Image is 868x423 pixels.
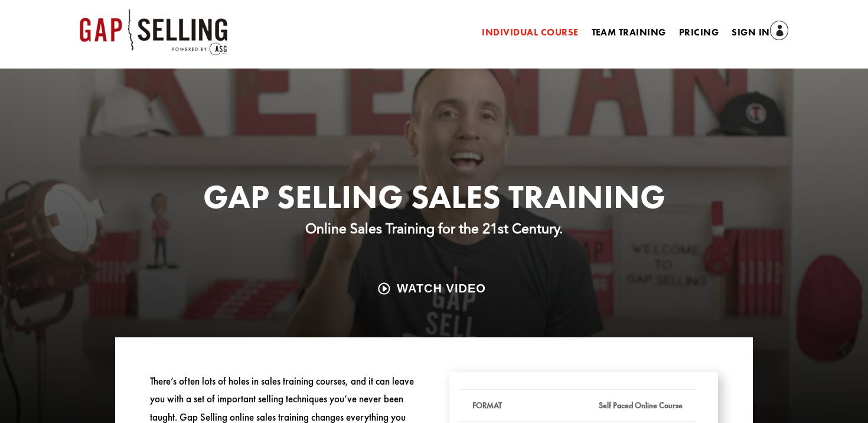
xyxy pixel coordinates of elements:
a: Team Training [592,28,666,41]
h1: Gap Selling Sales Training [115,180,753,219]
strong: Self Paced Online Course [599,400,683,411]
a: Sign In [732,25,788,41]
a: watch video [368,277,500,300]
a: Individual Course [482,28,578,41]
a: Pricing [679,28,719,41]
p: Online Sales Training for the 21st Century. [115,219,753,238]
strong: FORMAT [472,400,502,411]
